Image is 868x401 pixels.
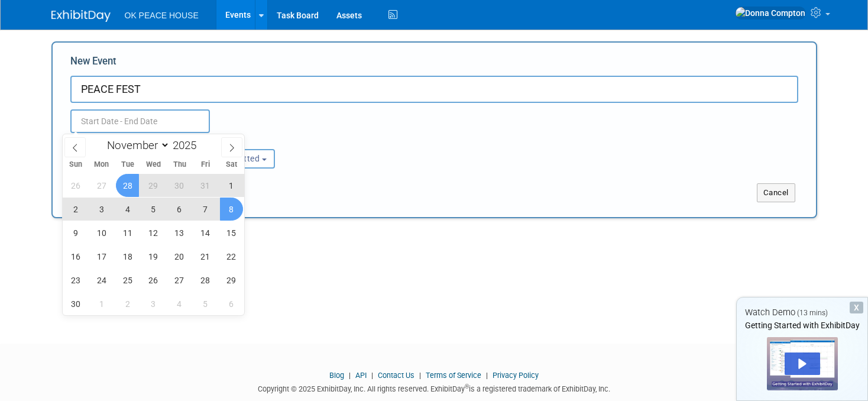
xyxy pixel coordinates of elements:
span: December 6, 2025 [220,292,243,315]
span: November 11, 2025 [116,221,139,244]
span: December 1, 2025 [90,292,113,315]
span: November 24, 2025 [90,269,113,292]
span: Mon [89,161,115,169]
div: Getting Started with ExhibitDay [737,319,867,331]
span: October 26, 2025 [64,174,87,197]
img: Donna Compton [735,7,806,20]
span: November 19, 2025 [142,245,165,268]
span: October 27, 2025 [90,174,113,197]
span: November 4, 2025 [116,198,139,221]
span: | [483,371,491,380]
span: November 5, 2025 [142,198,165,221]
span: November 6, 2025 [168,198,191,221]
span: November 14, 2025 [194,221,217,244]
span: November 20, 2025 [168,245,191,268]
span: | [416,371,424,380]
input: Start Date - End Date [70,109,210,133]
span: November 7, 2025 [194,198,217,221]
sup: ® [465,383,469,390]
span: November 15, 2025 [220,221,243,244]
span: OK PEACE HOUSE [125,11,199,20]
span: November 9, 2025 [64,221,87,244]
span: November 12, 2025 [142,221,165,244]
span: December 4, 2025 [168,292,191,315]
span: November 29, 2025 [220,269,243,292]
a: Privacy Policy [493,371,539,380]
span: October 28, 2025 [116,174,139,197]
span: Sat [219,161,245,169]
span: November 22, 2025 [220,245,243,268]
span: November 30, 2025 [64,292,87,315]
img: ExhibitDay [51,10,111,22]
div: Participation: [195,133,301,148]
span: Tue [115,161,141,169]
span: November 21, 2025 [194,245,217,268]
button: Cancel [757,183,795,202]
span: November 25, 2025 [116,269,139,292]
select: Month [102,138,170,153]
span: November 16, 2025 [64,245,87,268]
span: November 17, 2025 [90,245,113,268]
span: November 26, 2025 [142,269,165,292]
span: November 18, 2025 [116,245,139,268]
div: Dismiss [850,302,863,313]
input: Year [170,138,205,152]
a: Terms of Service [426,371,481,380]
span: December 3, 2025 [142,292,165,315]
span: October 31, 2025 [194,174,217,197]
span: Fri [193,161,219,169]
span: November 2, 2025 [64,198,87,221]
span: December 2, 2025 [116,292,139,315]
a: API [355,371,367,380]
div: Attendance / Format: [70,133,177,148]
span: November 3, 2025 [90,198,113,221]
span: | [346,371,354,380]
div: Watch Demo [737,306,867,319]
span: October 29, 2025 [142,174,165,197]
span: November 1, 2025 [220,174,243,197]
span: November 27, 2025 [168,269,191,292]
span: | [368,371,376,380]
a: Contact Us [378,371,414,380]
span: December 5, 2025 [194,292,217,315]
span: November 8, 2025 [220,198,243,221]
span: November 23, 2025 [64,269,87,292]
span: Wed [141,161,167,169]
span: November 13, 2025 [168,221,191,244]
span: Sun [63,161,89,169]
span: October 30, 2025 [168,174,191,197]
span: Thu [167,161,193,169]
span: November 28, 2025 [194,269,217,292]
a: Blog [329,371,344,380]
span: November 10, 2025 [90,221,113,244]
div: Play [785,353,820,375]
span: (13 mins) [797,309,828,317]
input: Name of Trade Show / Conference [70,76,798,103]
label: New Event [70,54,116,73]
